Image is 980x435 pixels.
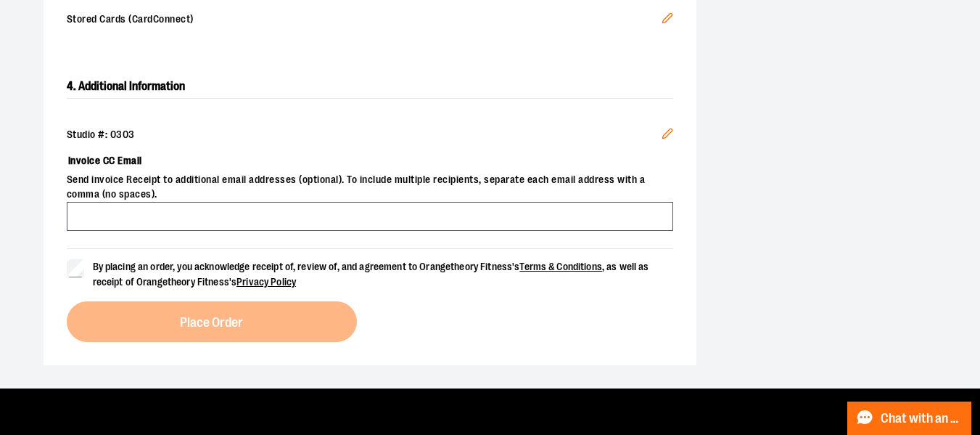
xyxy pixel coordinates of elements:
[67,75,673,99] h2: 4. Additional Information
[93,261,649,288] span: By placing an order, you acknowledge receipt of, review of, and agreement to Orangetheory Fitness...
[67,148,673,173] label: Invoice CC Email
[650,116,685,155] button: Edit
[236,276,296,288] a: Privacy Policy
[67,173,673,202] span: Send invoice Receipt to additional email addresses (optional). To include multiple recipients, se...
[847,402,972,435] button: Chat with an Expert
[650,1,685,40] button: Edit
[67,128,673,142] div: Studio #: 0303
[67,259,84,277] input: By placing an order, you acknowledge receipt of, review of, and agreement to Orangetheory Fitness...
[881,412,963,426] span: Chat with an Expert
[519,261,602,272] a: Terms & Conditions
[67,12,662,28] span: Stored Cards (CardConnect)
